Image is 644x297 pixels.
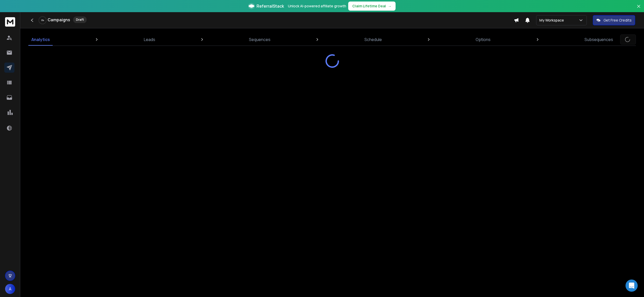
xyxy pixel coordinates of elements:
p: Schedule [364,36,382,43]
a: Sequences [246,33,274,46]
span: ReferralStack [257,3,284,9]
p: Unlock AI-powered affiliate growth [288,4,346,9]
p: Options [476,36,491,43]
p: My Workspace [539,18,566,23]
p: Analytics [31,36,50,43]
a: Analytics [28,33,53,46]
button: A [5,284,15,294]
p: Sequences [249,36,270,43]
p: Leads [144,36,155,43]
button: Claim Lifetime Deal→ [348,2,396,11]
a: Leads [141,33,158,46]
a: Schedule [361,33,385,46]
h1: Campaigns [48,17,70,23]
div: Open Intercom Messenger [626,280,638,292]
button: Get Free Credits [593,15,635,25]
p: 0 % [41,19,44,22]
p: Subsequences [584,36,613,43]
p: Get Free Credits [603,18,632,23]
a: Options [473,33,494,46]
div: Draft [73,16,87,23]
button: Close banner [635,3,642,15]
span: → [388,4,392,9]
a: Subsequences [581,33,616,46]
